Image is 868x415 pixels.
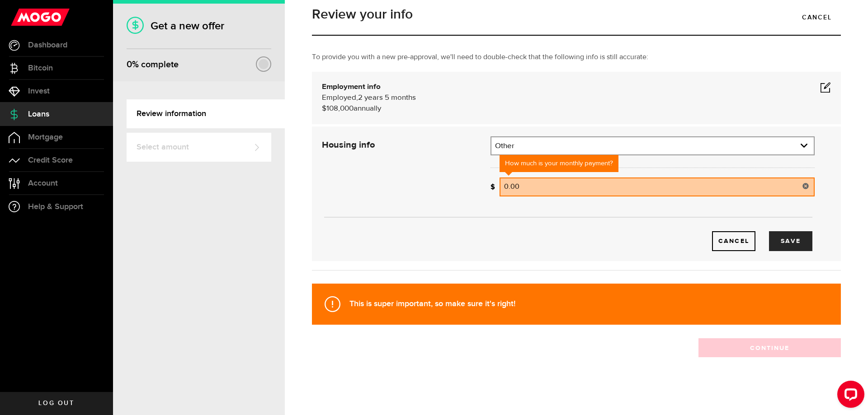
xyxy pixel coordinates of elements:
h1: Review your info [312,8,841,21]
a: Cancel [793,8,841,27]
strong: This is super important, so make sure it's right! [349,299,515,308]
span: Help & Support [28,203,83,211]
span: Employed [322,94,356,102]
span: Credit Score [28,156,73,164]
span: Mortgage [28,133,63,141]
b: Employment info [322,83,381,91]
span: $108,000 [322,105,354,112]
a: expand select [491,137,814,154]
button: Save [769,231,812,251]
span: 2 years 5 months [358,94,416,102]
div: How much is your monthly payment? [500,155,618,172]
button: Continue [698,338,841,357]
span: Log out [38,400,74,406]
span: annually [354,105,381,112]
a: Review information [127,99,285,128]
iframe: LiveChat chat widget [830,377,868,415]
span: Loans [28,110,49,118]
strong: Housing info [322,140,375,149]
p: To provide you with a new pre-approval, we'll need to double-check that the following info is sti... [312,52,841,63]
span: , [356,94,358,102]
span: Bitcoin [28,64,53,72]
div: % complete [127,56,179,73]
span: 0 [127,59,132,70]
span: Invest [28,87,50,95]
h1: Get a new offer [127,19,271,33]
a: Cancel [712,231,755,251]
span: Dashboard [28,41,67,49]
a: Select amount [127,133,271,162]
span: Account [28,179,58,187]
